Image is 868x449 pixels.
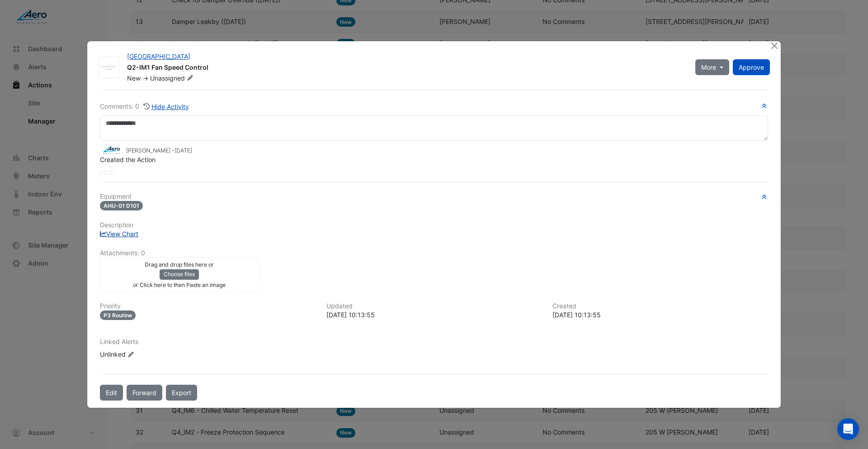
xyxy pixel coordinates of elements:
h6: Linked Alerts [100,338,768,346]
a: View Chart [100,230,138,238]
img: Aero Building [100,145,123,155]
div: P3 Routine [100,310,136,320]
span: AHU-01 D101 [100,201,143,210]
a: [GEOGRAPHIC_DATA] [127,53,190,60]
div: Open Intercom Messenger [837,418,859,440]
span: Unassigned [150,74,195,83]
h6: Updated [326,302,542,310]
h6: Priority [100,302,316,310]
button: Choose files [160,269,199,279]
button: Close [769,41,779,51]
span: More [701,62,716,72]
button: Forward [127,385,162,401]
span: 2025-07-21 10:13:55 [175,147,192,154]
button: More [695,59,729,75]
span: Created the Action [100,156,156,163]
h6: Created [552,302,768,310]
small: Drag and drop files here or [145,261,214,268]
button: Edit [100,385,123,401]
span: Approve [739,63,764,71]
span: New [127,74,141,82]
div: Q2-IM1 Fan Speed Control [127,63,684,74]
div: Comments: 0 [100,101,189,112]
button: Approve [733,59,770,75]
a: Export [166,385,197,401]
small: [PERSON_NAME] - [126,147,192,155]
div: [DATE] 10:13:55 [552,310,768,320]
div: Unlinked [100,349,208,359]
button: Hide Activity [143,101,189,112]
h6: Attachments: 0 [100,249,768,257]
small: or Click here to then Paste an image [133,282,226,288]
div: [DATE] 10:13:55 [326,310,542,320]
h6: Equipment [100,193,768,201]
h6: Description [100,221,768,229]
span: -> [142,74,148,82]
fa-icon: Edit Linked Alerts [127,351,134,358]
